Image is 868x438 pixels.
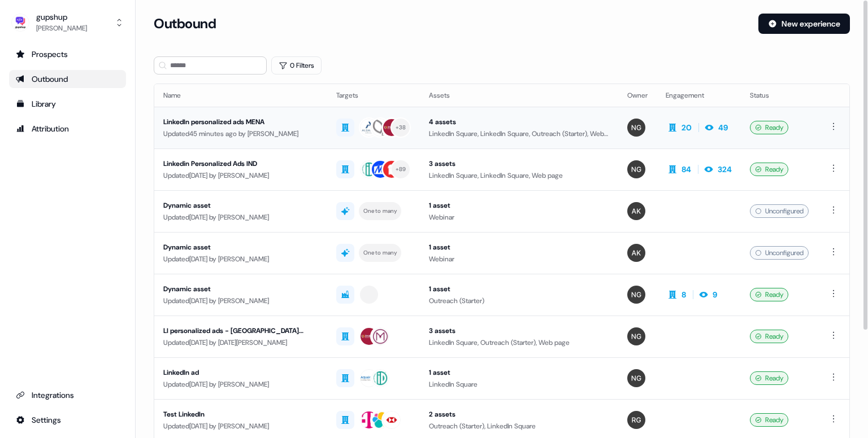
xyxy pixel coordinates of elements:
[36,23,87,34] div: [PERSON_NAME]
[396,122,406,133] div: + 38
[682,289,686,300] div: 8
[429,116,609,128] div: 4 assets
[750,371,788,385] div: Ready
[16,49,119,60] div: Prospects
[154,15,216,32] h3: Outbound
[9,120,126,138] a: Go to attribution
[9,9,126,36] button: gupshup[PERSON_NAME]
[758,14,850,34] button: New experience
[36,11,87,23] div: gupshup
[16,389,119,401] div: Integrations
[429,325,609,336] div: 3 assets
[627,411,645,429] img: Rahul
[750,121,788,134] div: Ready
[657,84,741,107] th: Engagement
[163,367,318,378] div: LinkedIn ad
[627,286,645,304] img: Nikunj
[163,379,318,390] div: Updated [DATE] by [PERSON_NAME]
[163,200,318,211] div: Dynamic asset
[16,73,119,85] div: Outbound
[718,164,732,175] div: 324
[429,128,609,139] div: LinkedIn Square, LinkedIn Square, Outreach (Starter), Web page
[271,56,322,75] button: 0 Filters
[627,244,645,262] img: Arun
[429,283,609,295] div: 1 asset
[420,84,618,107] th: Assets
[9,70,126,88] a: Go to outbound experience
[429,158,609,169] div: 3 assets
[682,122,692,133] div: 20
[750,246,809,260] div: Unconfigured
[750,163,788,176] div: Ready
[163,242,318,253] div: Dynamic asset
[163,128,318,139] div: Updated 45 minutes ago by [PERSON_NAME]
[682,164,691,175] div: 84
[16,414,119,426] div: Settings
[163,283,318,295] div: Dynamic asset
[163,325,318,336] div: LI personalized ads - [GEOGRAPHIC_DATA] wishlist
[429,379,609,390] div: LinkedIn Square
[618,84,657,107] th: Owner
[627,119,645,137] img: Nikunj
[163,116,318,128] div: LinkedIn personalized ads MENA
[429,242,609,253] div: 1 asset
[163,421,318,432] div: Updated [DATE] by [PERSON_NAME]
[163,212,318,223] div: Updated [DATE] by [PERSON_NAME]
[718,122,728,133] div: 49
[750,330,788,343] div: Ready
[627,160,645,178] img: Nikunj
[9,95,126,113] a: Go to templates
[163,158,318,169] div: Linkedin Personalized Ads IND
[9,386,126,404] a: Go to integrations
[750,288,788,301] div: Ready
[429,367,609,378] div: 1 asset
[163,295,318,306] div: Updated [DATE] by [PERSON_NAME]
[163,170,318,181] div: Updated [DATE] by [PERSON_NAME]
[9,411,126,429] a: Go to integrations
[327,84,420,107] th: Targets
[163,337,318,348] div: Updated [DATE] by [DATE][PERSON_NAME]
[16,123,119,134] div: Attribution
[429,337,609,348] div: LinkedIn Square, Outreach (Starter), Web page
[396,164,406,174] div: + 89
[163,409,318,420] div: Test LinkedIn
[154,84,327,107] th: Name
[627,327,645,345] img: Nikunj
[429,295,609,306] div: Outreach (Starter)
[713,289,717,300] div: 9
[429,200,609,211] div: 1 asset
[429,212,609,223] div: Webinar
[741,84,818,107] th: Status
[750,413,788,427] div: Ready
[627,202,645,220] img: Arun
[16,98,119,109] div: Library
[163,253,318,265] div: Updated [DATE] by [PERSON_NAME]
[750,204,809,218] div: Unconfigured
[363,248,397,258] div: One to many
[9,45,126,63] a: Go to prospects
[627,369,645,387] img: Nikunj
[429,409,609,420] div: 2 assets
[429,170,609,181] div: LinkedIn Square, LinkedIn Square, Web page
[363,206,397,216] div: One to many
[429,253,609,265] div: Webinar
[429,421,609,432] div: Outreach (Starter), LinkedIn Square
